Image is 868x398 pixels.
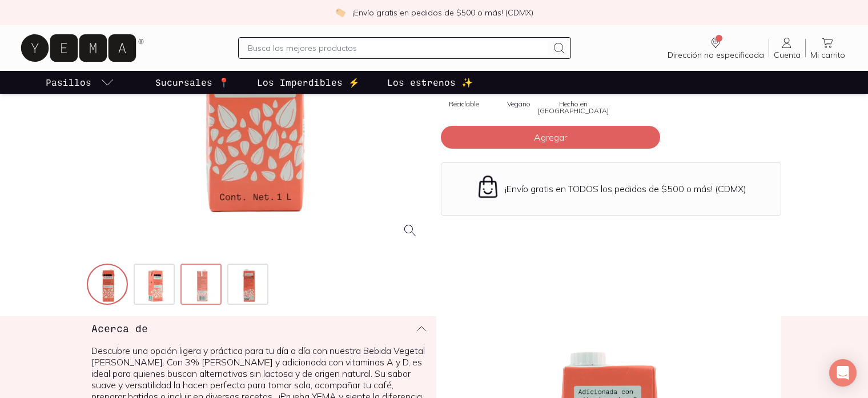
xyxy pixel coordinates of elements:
[507,101,531,108] span: Vegano
[335,7,345,18] img: check
[88,265,129,306] img: 82_d3c65fce-b78b-46d4-a732-ea57338f99d4=fwebp-q70-w256
[257,75,360,89] p: Los Imperdibles ⚡️
[769,36,805,60] a: Cuenta
[387,75,473,89] p: Los estrenos ✨
[228,265,270,306] img: 83_976a12e9-5b2b-4d77-bf40-f3f49f4c4c20=fwebp-q70-w256
[449,101,479,108] span: Reciclable
[46,75,91,89] p: Pasillos
[182,265,223,306] img: 86_18677e68-9bce-4bf6-bd4a-7d50dc0b2062=fwebp-q70-w256
[352,7,533,18] p: ¡Envío gratis en pedidos de $500 o más! (CDMX)
[505,183,746,194] p: ¡Envío gratis en TODOS los pedidos de $500 o más! (CDMX)
[135,265,176,306] img: 84_2c78fe85-167f-424b-b638-e79cf4a0c15f=fwebp-q70-w256
[668,50,764,60] span: Dirección no especificada
[774,50,801,60] span: Cuenta
[255,71,362,94] a: Los Imperdibles ⚡️
[829,359,857,387] div: Open Intercom Messenger
[153,71,232,94] a: Sucursales 📍
[155,75,230,89] p: Sucursales 📍
[534,132,567,143] span: Agregar
[476,174,500,199] img: Envío
[441,126,660,149] button: Agregar
[385,71,475,94] a: Los estrenos ✨
[810,50,845,60] span: Mi carrito
[806,36,850,60] a: Mi carrito
[91,321,148,336] h3: Acerca de
[248,41,547,55] input: Busca los mejores productos
[538,101,609,114] span: Hecho en [GEOGRAPHIC_DATA]
[663,36,769,60] a: Dirección no especificada
[43,71,116,94] a: pasillo-todos-link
